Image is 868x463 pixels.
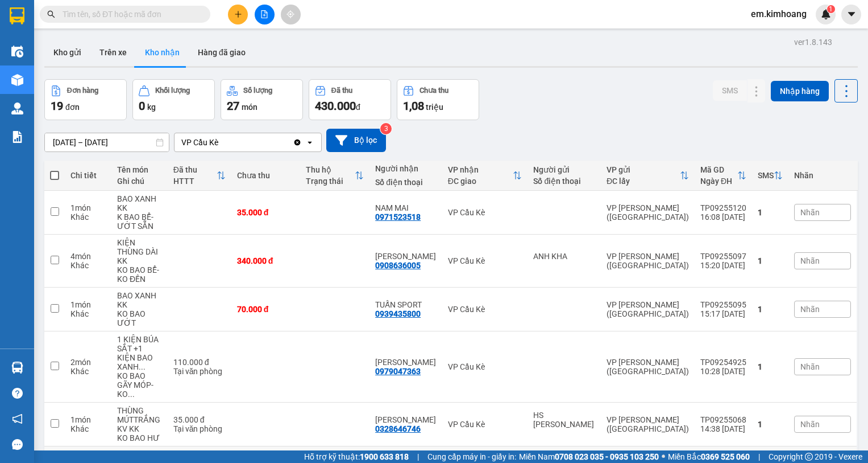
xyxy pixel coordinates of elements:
sup: 1 [827,5,835,13]
input: Selected VP Cầu Kè. [219,137,221,148]
th: Toggle SortBy [695,161,752,191]
div: VP Cầu Kè [448,362,522,371]
div: KIỆN THÙNG DÀI KK [117,238,162,265]
div: Người nhận [375,164,437,173]
div: VP Cầu Kè [448,208,522,217]
div: VP [PERSON_NAME] ([GEOGRAPHIC_DATA]) [607,300,689,318]
svg: open [305,138,314,147]
button: SMS [713,80,747,101]
div: 4 món [70,252,106,261]
span: search [47,10,55,18]
span: file-add [260,10,268,18]
div: Thu hộ [306,165,355,174]
div: ver 1.8.143 [794,36,832,48]
span: Hỗ trợ kỹ thuật: [304,450,409,463]
button: Số lượng27món [221,79,303,120]
div: 1 [758,305,783,314]
button: Bộ lọc [326,129,386,152]
span: 0 [139,99,145,113]
button: Hàng đã giao [189,39,255,66]
div: SMS [758,171,774,180]
div: KO BAO ƯỚT [117,309,162,327]
div: KO BAO GÃY MÓP- KO ĐỀN [117,371,162,399]
div: Tại văn phòng [173,367,226,376]
strong: 0369 525 060 [701,452,750,461]
span: ... [139,362,146,371]
div: NAM MAI [375,203,437,212]
button: Kho nhận [136,39,189,66]
span: kg [147,103,156,112]
div: THÙNG MÚTTRẮNG KV KK [117,406,162,433]
span: ⚪️ [662,454,665,459]
span: copyright [805,453,813,461]
div: 0908636005 [375,261,421,270]
th: Toggle SortBy [300,161,369,191]
button: plus [228,5,248,24]
span: em.kimhoang [742,7,816,21]
div: Chi tiết [70,171,106,180]
div: Tên món [117,165,162,174]
span: notification [12,413,23,424]
div: 1 món [70,415,106,424]
span: Nhãn [800,305,820,314]
div: TP09255095 [700,300,746,309]
strong: 1900 633 818 [360,452,409,461]
img: warehouse-icon [11,362,23,374]
div: HS HOÀNG NHI [533,411,595,429]
div: Khác [70,367,106,376]
div: TP09255097 [700,252,746,261]
div: 70.000 đ [237,305,295,314]
span: 430.000 [315,99,356,113]
div: Mã GD [700,165,737,174]
div: Đã thu [331,87,352,95]
div: TÔ THI THI [375,415,437,424]
div: LÊ HÙNG [375,358,437,367]
span: Nhãn [800,362,820,371]
span: 1,08 [403,99,424,113]
button: aim [281,5,301,24]
span: Nhãn [800,256,820,265]
div: 16:08 [DATE] [700,212,746,222]
div: 1 [758,420,783,429]
div: Khác [70,309,106,318]
div: VP gửi [607,165,680,174]
div: Số điện thoại [375,178,437,187]
span: Nhãn [800,208,820,217]
button: Đã thu430.000đ [309,79,391,120]
div: Chưa thu [237,171,295,180]
div: Số điện thoại [533,177,595,186]
div: TUẤN SPORT [375,300,437,309]
div: 10:28 [DATE] [700,367,746,376]
div: VP [PERSON_NAME] ([GEOGRAPHIC_DATA]) [607,415,689,433]
span: Miền Nam [519,450,659,463]
div: VP Cầu Kè [181,137,218,148]
div: Khối lượng [155,87,190,95]
span: ... [128,390,135,399]
div: Đơn hàng [67,87,98,95]
th: Toggle SortBy [601,161,695,191]
div: 110.000 đ [173,358,226,367]
div: BAO XANH KK [117,291,162,309]
div: KO BAO HƯ [117,433,162,442]
div: HTTT [173,177,217,186]
div: 15:20 [DATE] [700,261,746,270]
div: Tại văn phòng [173,424,226,433]
svg: Clear value [293,138,302,147]
div: VP [PERSON_NAME] ([GEOGRAPHIC_DATA]) [607,358,689,376]
button: file-add [255,5,275,24]
div: VP [PERSON_NAME] ([GEOGRAPHIC_DATA]) [607,203,689,222]
div: TP09254925 [700,358,746,367]
span: 1 [829,5,833,13]
img: warehouse-icon [11,103,23,114]
span: đơn [65,103,80,112]
span: | [417,450,419,463]
img: warehouse-icon [11,46,23,58]
div: 15:17 [DATE] [700,309,746,318]
div: BAO XANH KK [117,194,162,212]
img: warehouse-icon [11,74,23,86]
img: solution-icon [11,131,23,143]
span: 19 [51,99,63,113]
div: Đã thu [173,165,217,174]
span: message [12,439,23,450]
div: 1 [758,362,783,371]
